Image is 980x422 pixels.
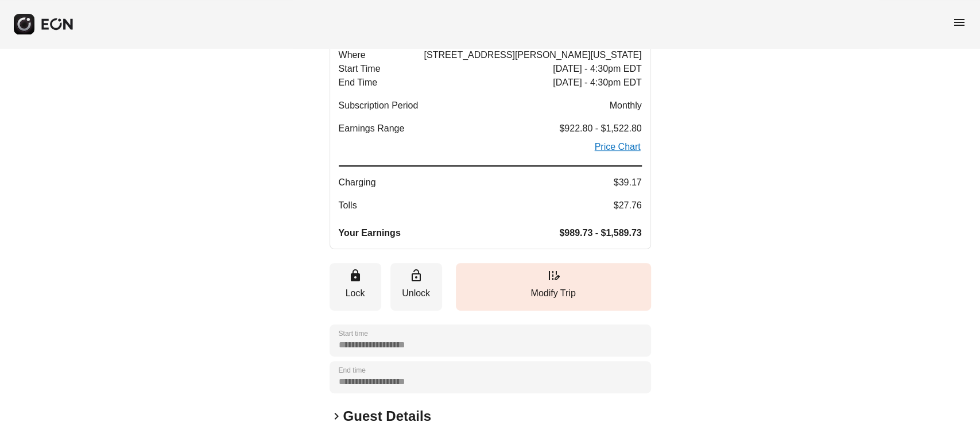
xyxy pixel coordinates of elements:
span: lock_open [409,269,423,282]
span: Subscription Period [339,99,419,113]
p: Modify Trip [462,287,645,300]
span: Your Earnings [339,226,401,240]
span: Where [339,48,366,62]
button: Where[STREET_ADDRESS][PERSON_NAME][US_STATE]Start Time[DATE] - 4:30pm EDTEnd Time[DATE] - 4:30pm ... [330,39,651,249]
a: Price Chart [593,140,641,154]
p: Lock [335,287,375,300]
span: Monthly [609,99,641,113]
span: menu [952,16,966,29]
span: End Time [339,76,378,90]
span: edit_road [547,269,560,282]
span: $922.80 - $1,522.80 [559,122,641,135]
span: Earnings Range [339,122,405,135]
span: $27.76 [614,199,642,212]
button: Lock [330,263,381,311]
button: Unlock [390,263,442,311]
span: Charging [339,176,376,189]
span: $989.73 - $1,589.73 [559,226,641,240]
span: Start Time [339,62,381,76]
span: [DATE] - 4:30pm EDT [553,62,641,76]
span: $39.17 [614,176,642,189]
span: [DATE] - 4:30pm EDT [553,76,641,90]
span: lock [348,269,362,282]
p: Unlock [396,287,436,300]
span: Tolls [339,199,357,212]
button: Modify Trip [456,263,651,311]
span: [STREET_ADDRESS][PERSON_NAME][US_STATE] [424,48,641,62]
